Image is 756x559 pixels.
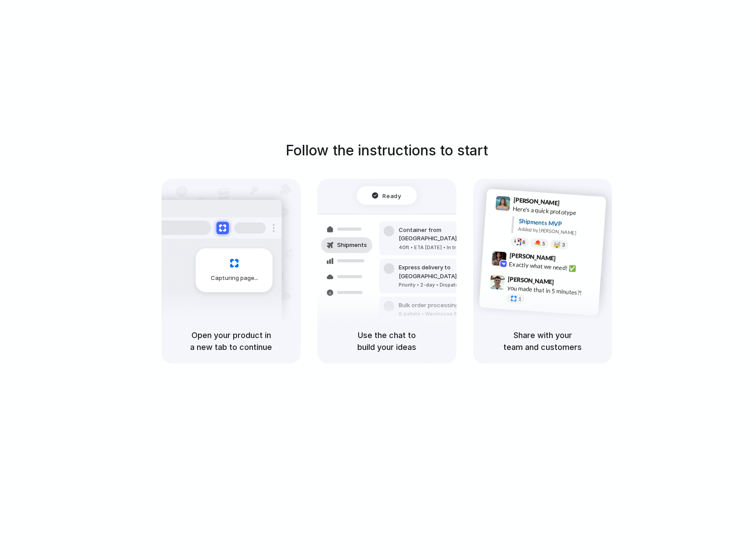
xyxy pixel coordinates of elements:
h5: Use the chat to build your ideas [328,329,446,353]
div: Exactly what we need! ✅ [509,259,597,274]
h5: Share with your team and customers [484,329,602,353]
div: Container from [GEOGRAPHIC_DATA] [399,226,494,243]
div: Added by [PERSON_NAME] [518,225,599,238]
span: 9:42 AM [558,254,576,265]
span: [PERSON_NAME] [509,250,556,263]
div: 8 pallets • Warehouse B • Packed [399,310,481,318]
h1: Follow the instructions to start [286,140,488,161]
span: Capturing page [211,274,260,283]
div: you made that in 5 minutes?! [507,283,595,298]
span: 5 [542,241,545,246]
span: Ready [383,191,401,200]
div: Express delivery to [GEOGRAPHIC_DATA] [399,263,494,280]
div: Priority • 2-day • Dispatched [399,281,494,289]
span: 9:47 AM [557,278,575,289]
span: 8 [522,239,525,244]
span: 3 [562,242,565,247]
span: 1 [518,296,521,301]
span: [PERSON_NAME] [513,195,560,208]
div: Bulk order processing [399,301,481,310]
div: Here's a quick prototype [513,204,601,219]
span: 9:41 AM [562,199,580,210]
div: 40ft • ETA [DATE] • In transit [399,244,494,251]
div: 🤯 [554,241,561,248]
h5: Open your product in a new tab to continue [172,329,290,353]
span: Shipments [337,241,367,250]
div: Shipments MVP [518,216,600,231]
span: [PERSON_NAME] [508,274,554,287]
